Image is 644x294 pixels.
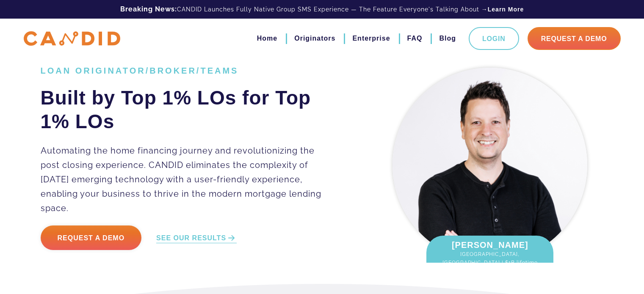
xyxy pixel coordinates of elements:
h2: Built by Top 1% LOs for Top 1% LOs [41,86,334,133]
a: Request A Demo [528,27,621,50]
a: Enterprise [352,31,390,46]
img: CANDID APP [24,31,120,46]
a: FAQ [407,31,423,46]
a: Home [257,31,277,46]
div: [PERSON_NAME] [426,236,553,280]
a: Login [469,27,519,50]
a: Learn More [488,5,524,14]
b: Breaking News: [120,5,177,13]
a: Request a Demo [41,225,142,250]
a: SEE OUR RESULTS [156,234,237,243]
a: Blog [439,31,456,46]
a: Originators [294,31,335,46]
h1: LOAN ORIGINATOR/BROKER/TEAMS [41,66,334,76]
span: [GEOGRAPHIC_DATA], [GEOGRAPHIC_DATA] | $1B lifetime fundings [435,250,545,275]
p: Automating the home financing journey and revolutionizing the post closing experience. CANDID eli... [41,143,334,215]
